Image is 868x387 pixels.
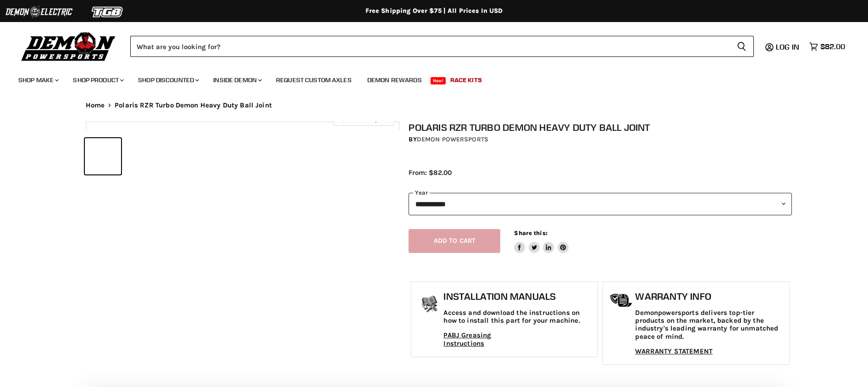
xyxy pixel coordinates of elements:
a: Race Kits [443,71,489,90]
span: Click to expand [338,116,389,123]
a: WARRANTY STATEMENT [635,347,713,355]
a: Shop Discounted [131,71,205,90]
h1: Polaris RZR Turbo Demon Heavy Duty Ball Joint [409,122,792,133]
button: IMAGE thumbnail [85,138,121,174]
a: Home [86,101,105,109]
img: install_manual-icon.png [418,293,441,316]
img: warranty-icon.png [610,293,633,308]
span: $82.00 [820,42,845,51]
a: Inside Demon [206,71,267,90]
button: IMAGE thumbnail [124,138,160,174]
span: Share this: [514,230,547,236]
a: Demon Rewards [360,71,429,90]
img: TGB Logo 2 [73,3,142,21]
a: Shop Make [11,71,64,90]
form: Product [130,36,754,57]
aside: Share this: [514,229,569,253]
h1: Installation Manuals [443,291,593,302]
div: by [409,135,792,145]
a: PABJ Greasing Instructions [443,331,518,348]
span: New! [431,77,446,84]
nav: Breadcrumbs [67,101,801,109]
h1: Warranty Info [635,291,785,302]
img: Demon Powersports [18,30,119,62]
p: Access and download the instructions on how to install this part for your machine. [443,309,593,325]
span: Log in [776,42,799,51]
p: Demonpowersports delivers top-tier products on the market, backed by the industry's leading warra... [635,309,785,341]
a: Shop Product [66,71,129,90]
button: Search [730,36,754,57]
a: $82.00 [805,40,850,53]
input: Search [130,36,730,57]
a: Log in [772,43,805,51]
ul: Main menu [11,67,843,90]
a: Request Custom Axles [269,71,359,90]
img: Demon Electric Logo 2 [5,3,73,21]
div: Free Shipping Over $75 | All Prices In USD [67,7,801,15]
span: Polaris RZR Turbo Demon Heavy Duty Ball Joint [115,101,272,109]
select: year [409,193,792,215]
a: Demon Powersports [417,135,488,143]
span: From: $82.00 [409,168,452,177]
